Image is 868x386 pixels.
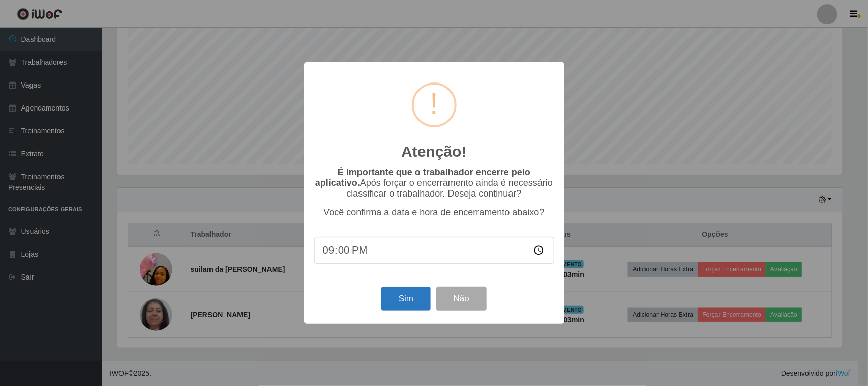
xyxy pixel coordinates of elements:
[401,143,466,161] h2: Atenção!
[315,167,530,188] b: É importante que o trabalhador encerre pelo aplicativo.
[314,207,554,218] p: Você confirma a data e hora de encerramento abaixo?
[381,287,431,311] button: Sim
[436,287,487,311] button: Não
[314,167,554,199] p: Após forçar o encerramento ainda é necessário classificar o trabalhador. Deseja continuar?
